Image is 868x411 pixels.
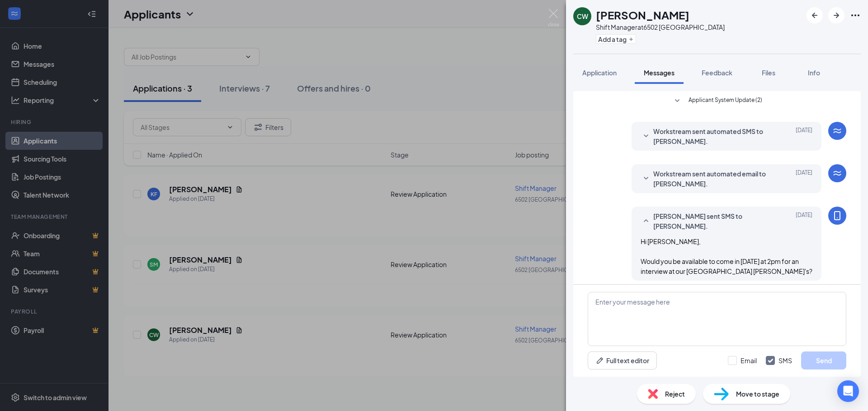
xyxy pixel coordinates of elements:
span: Info [808,69,820,77]
button: SmallChevronDownApplicant System Update (2) [672,96,762,106]
svg: ArrowLeftNew [809,10,820,21]
svg: WorkstreamLogo [832,125,843,136]
span: Reject [665,389,685,399]
svg: Ellipses [850,10,861,21]
button: ArrowLeftNew [807,7,823,23]
span: Feedback [702,69,732,77]
span: [PERSON_NAME] sent SMS to [PERSON_NAME]. [653,211,772,231]
svg: SmallChevronDown [641,131,651,142]
span: Application [582,69,617,77]
svg: SmallChevronUp [641,216,651,226]
button: Send [801,351,846,369]
div: Open Intercom Messenger [837,380,859,402]
svg: WorkstreamLogo [832,168,843,179]
button: ArrowRight [828,7,844,23]
svg: MobileSms [832,210,843,221]
svg: Plus [628,37,634,42]
span: [DATE] [796,169,812,189]
button: PlusAdd a tag [596,34,636,44]
span: Files [762,69,775,77]
button: Full text editorPen [588,351,657,369]
span: Workstream sent automated email to [PERSON_NAME]. [653,169,772,189]
svg: SmallChevronDown [672,96,683,106]
span: [DATE] [796,211,812,231]
div: Shift Manager at 6502 [GEOGRAPHIC_DATA] [596,23,725,32]
h1: [PERSON_NAME] [596,7,689,23]
svg: SmallChevronDown [641,173,651,184]
svg: ArrowRight [831,10,842,21]
span: [DATE] [796,126,812,146]
span: Move to stage [736,389,779,399]
span: Messages [644,69,675,77]
span: Workstream sent automated SMS to [PERSON_NAME]. [653,126,772,146]
div: CW [577,12,588,21]
span: Hi [PERSON_NAME], Would you be available to come in [DATE] at 2pm for an interview at our [GEOGRA... [641,237,812,275]
svg: Pen [595,356,604,365]
span: Applicant System Update (2) [689,96,762,106]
